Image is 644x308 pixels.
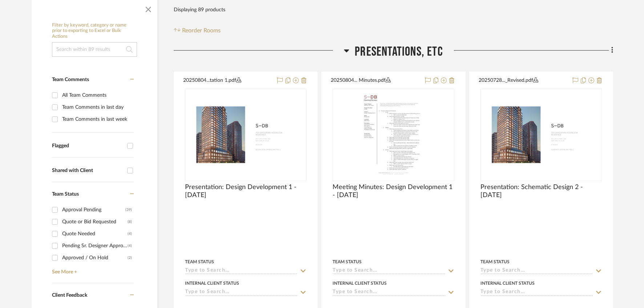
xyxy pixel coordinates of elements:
[128,228,132,240] div: (4)
[355,44,443,60] span: PRESENTATIONS, ETC
[62,101,132,113] div: Team Comments in last day
[185,268,298,275] input: Type to Search…
[480,280,535,287] div: Internal Client Status
[185,183,306,199] span: Presentation: Design Development 1 - [DATE]
[358,89,428,180] img: Meeting Minutes: Design Development 1 - 08.04.2025
[186,96,306,173] img: Presentation: Design Development 1 - 08.04.2025
[479,76,568,85] button: 20250728..._Revised.pdf
[52,192,79,197] span: Team Status
[62,252,128,264] div: Approved / On Hold
[480,183,602,199] span: Presentation: Schematic Design 2 - [DATE]
[62,113,132,125] div: Team Comments in last week
[52,143,124,149] div: Flagged
[174,26,221,35] button: Reorder Rooms
[174,3,225,17] div: Displaying 89 products
[52,77,89,82] span: Team Comments
[50,264,134,275] a: See More +
[52,23,137,40] h6: Filter by keyword, category or name prior to exporting to Excel or Bulk Actions
[480,259,510,265] div: Team Status
[480,268,593,275] input: Type to Search…
[128,252,132,264] div: (2)
[141,1,156,15] button: Close
[182,26,221,35] span: Reorder Rooms
[52,293,87,298] span: Client Feedback
[333,280,387,287] div: Internal Client Status
[333,289,445,296] input: Type to Search…
[62,204,125,216] div: Approval Pending
[62,89,132,101] div: All Team Comments
[52,42,137,57] input: Search within 89 results
[62,216,128,228] div: Quote or Bid Requested
[128,216,132,228] div: (8)
[185,280,239,287] div: Internal Client Status
[333,259,362,265] div: Team Status
[480,289,593,296] input: Type to Search…
[185,289,298,296] input: Type to Search…
[481,96,601,173] img: Presentation: Schematic Design 2 - 07.28.2025
[185,259,214,265] div: Team Status
[331,76,420,85] button: 20250804... Minutes.pdf
[333,183,454,199] span: Meeting Minutes: Design Development 1 - [DATE]
[183,76,273,85] button: 20250804...tation 1.pdf
[62,228,128,240] div: Quote Needed
[128,240,132,252] div: (4)
[125,204,132,216] div: (39)
[333,268,445,275] input: Type to Search…
[52,168,124,174] div: Shared with Client
[62,240,128,252] div: Pending Sr. Designer Approval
